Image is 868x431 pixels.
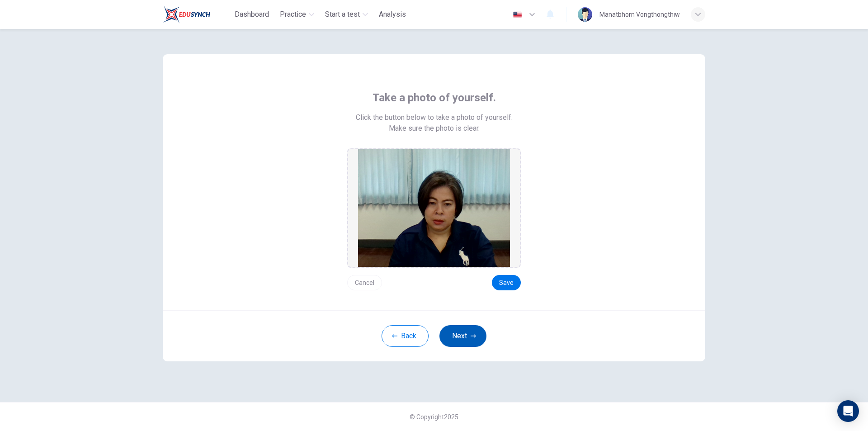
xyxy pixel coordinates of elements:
[439,325,486,347] button: Next
[375,6,410,23] button: Analysis
[276,6,318,23] button: Practice
[599,9,680,20] div: Manatbhorn Vongthongthiw
[837,400,859,422] div: Open Intercom Messenger
[358,149,510,267] img: preview screemshot
[347,275,382,290] button: Cancel
[163,5,231,24] a: Train Test logo
[231,6,273,23] button: Dashboard
[382,325,429,347] button: Back
[280,9,306,20] span: Practice
[235,9,269,20] span: Dashboard
[321,6,372,23] button: Start a test
[356,112,513,123] span: Click the button below to take a photo of yourself.
[410,413,458,421] span: © Copyright 2025
[379,9,406,20] span: Analysis
[373,90,496,105] span: Take a photo of yourself.
[163,5,210,24] img: Train Test logo
[325,9,360,20] span: Start a test
[512,11,523,18] img: en
[492,275,521,290] button: Save
[389,123,480,134] span: Make sure the photo is clear.
[578,7,592,22] img: Profile picture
